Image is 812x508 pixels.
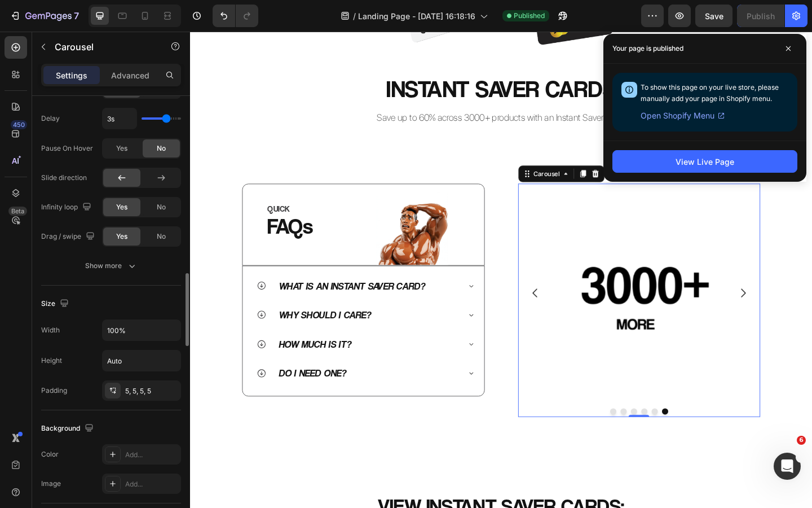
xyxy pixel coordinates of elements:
img: gempages_567331744202621889-1730894a-a556-4616-9d78-6c73195a551b.png [372,168,604,401]
button: Save [695,5,732,27]
div: Undo/Redo [213,5,258,27]
div: Add... [125,479,178,489]
iframe: Design area [190,32,812,508]
div: Infinity loop [41,200,94,215]
span: Yes [116,231,127,242]
span: No [157,231,166,242]
div: Size [41,296,71,312]
input: Auto [103,320,180,340]
p: Carousel [55,40,151,54]
span: 6 [797,436,806,445]
span: No [157,202,166,212]
div: Pause On Hover [41,143,93,154]
span: / [353,10,356,22]
div: Slide direction [41,173,87,183]
span: Save [705,11,723,21]
p: Your page is published [612,43,683,54]
button: Carousel Next Arrow [586,269,617,300]
p: 7 [74,9,79,23]
p: Settings [56,69,87,81]
button: View Live Page [612,150,797,173]
div: Beta [8,207,27,216]
p: Advanced [111,69,149,81]
div: Carousel [371,150,404,160]
button: Dot [457,410,464,417]
div: 5, 5, 5, 5 [125,386,178,396]
span: No [157,143,166,154]
span: Landing Page - [DATE] 16:18:16 [358,10,475,22]
button: Show more [41,256,181,276]
input: Auto [103,108,136,129]
button: Dot [491,410,497,417]
button: 7 [5,5,84,27]
div: Add... [125,450,178,460]
div: Width [41,325,60,335]
div: Drag / swipe [41,229,97,244]
span: Published [514,11,545,21]
div: Height [41,356,62,366]
input: Auto [103,351,180,371]
div: Padding [41,386,67,396]
span: Yes [116,202,127,212]
div: Image [41,479,61,489]
button: Dot [468,410,475,417]
div: Color [41,449,59,459]
iframe: Intercom live chat [774,453,801,480]
span: To show this page on your live store, please manually add your page in Shopify menu. [641,83,779,103]
div: Delay [41,113,60,124]
button: Carousel Back Arrow [360,269,391,300]
div: 450 [11,120,27,129]
button: Dot [479,410,486,417]
div: Background [41,421,96,436]
div: View Live Page [676,156,734,168]
div: Publish [747,10,775,22]
button: Dot [502,410,509,417]
button: Dot [513,410,520,417]
div: Show more [85,260,138,271]
button: Publish [737,5,784,27]
span: Open Shopify Menu [641,109,714,122]
span: Yes [116,143,127,154]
